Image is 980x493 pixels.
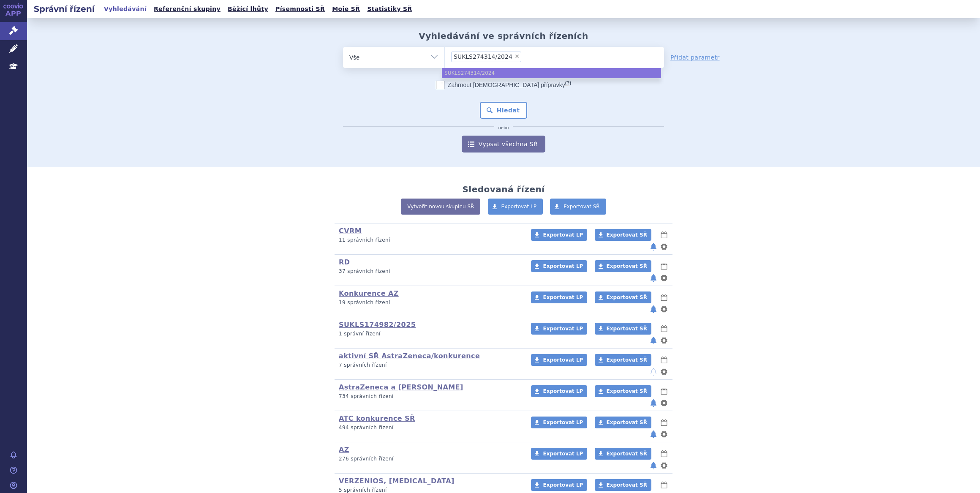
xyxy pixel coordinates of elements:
[494,125,513,131] i: nebo
[660,449,668,459] button: lhůty
[660,367,668,377] button: nastavení
[531,479,587,491] a: Exportovat LP
[595,291,651,303] a: Exportovat SŘ
[365,3,414,15] a: Statistiky SŘ
[660,355,668,365] button: lhůty
[501,204,537,210] span: Exportovat LP
[339,393,520,400] p: 734 správních řízení
[607,263,647,269] span: Exportovat SŘ
[649,335,658,346] button: notifikace
[339,321,416,329] a: SUKLS174982/2025
[543,326,583,332] span: Exportovat LP
[531,385,587,397] a: Exportovat LP
[524,51,528,62] input: SUKLS274314/2024
[543,357,583,363] span: Exportovat LP
[607,357,647,363] span: Exportovat SŘ
[543,232,583,238] span: Exportovat LP
[339,352,480,360] a: aktivní SŘ AstraZeneca/konkurence
[339,268,520,275] p: 37 správních řízení
[660,398,668,408] button: nastavení
[480,102,528,119] button: Hledat
[660,480,668,490] button: lhůty
[660,429,668,439] button: nastavení
[531,323,587,335] a: Exportovat LP
[660,261,668,271] button: lhůty
[595,323,651,335] a: Exportovat SŘ
[101,3,149,15] a: Vyhledávání
[339,289,399,297] a: Konkurence AZ
[436,81,571,89] label: Zahrnout [DEMOGRAPHIC_DATA] přípravky
[595,417,651,428] a: Exportovat SŘ
[225,3,271,15] a: Běžící lhůty
[563,204,600,210] span: Exportovat SŘ
[543,451,583,457] span: Exportovat LP
[543,294,583,300] span: Exportovat LP
[660,335,668,346] button: nastavení
[607,451,647,457] span: Exportovat SŘ
[329,3,362,15] a: Moje SŘ
[401,199,480,215] a: Vytvořit novou skupinu SŘ
[660,304,668,314] button: nastavení
[607,388,647,394] span: Exportovat SŘ
[339,258,350,266] a: RD
[660,324,668,334] button: lhůty
[595,354,651,366] a: Exportovat SŘ
[595,385,651,397] a: Exportovat SŘ
[595,229,651,241] a: Exportovat SŘ
[543,419,583,425] span: Exportovat LP
[514,54,520,59] span: ×
[531,448,587,460] a: Exportovat LP
[27,3,101,15] h2: Správní řízení
[531,417,587,428] a: Exportovat LP
[543,482,583,488] span: Exportovat LP
[454,54,512,60] span: SUKLS274314/2024
[660,242,668,252] button: nastavení
[649,429,658,439] button: notifikace
[660,417,668,428] button: lhůty
[151,3,223,15] a: Referenční skupiny
[607,232,647,238] span: Exportovat SŘ
[660,273,668,283] button: nastavení
[607,294,647,300] span: Exportovat SŘ
[339,477,455,485] a: VERZENIOS, [MEDICAL_DATA]
[488,199,543,215] a: Exportovat LP
[607,326,647,332] span: Exportovat SŘ
[339,383,463,391] a: AstraZeneca a [PERSON_NAME]
[607,482,647,488] span: Exportovat SŘ
[660,292,668,302] button: lhůty
[339,362,520,369] p: 7 správních řízení
[339,414,415,422] a: ATC konkurence SŘ
[649,460,658,471] button: notifikace
[339,227,362,235] a: CVRM
[273,3,327,15] a: Písemnosti SŘ
[462,136,545,153] a: Vypsat všechna SŘ
[660,460,668,471] button: nastavení
[339,446,349,454] a: AZ
[595,479,651,491] a: Exportovat SŘ
[339,237,520,244] p: 11 správních řízení
[649,242,658,252] button: notifikace
[339,330,520,338] p: 1 správní řízení
[339,455,520,463] p: 276 správních řízení
[649,273,658,283] button: notifikace
[531,354,587,366] a: Exportovat LP
[595,260,651,272] a: Exportovat SŘ
[607,419,647,425] span: Exportovat SŘ
[531,291,587,303] a: Exportovat LP
[660,386,668,396] button: lhůty
[649,367,658,377] button: notifikace
[339,424,520,431] p: 494 správních řízení
[462,184,544,194] h2: Sledovaná řízení
[595,448,651,460] a: Exportovat SŘ
[531,229,587,241] a: Exportovat LP
[670,53,720,62] a: Přidat parametr
[543,388,583,394] span: Exportovat LP
[565,80,571,86] abbr: (?)
[339,299,520,306] p: 19 správních řízení
[660,230,668,240] button: lhůty
[531,260,587,272] a: Exportovat LP
[649,304,658,314] button: notifikace
[543,263,583,269] span: Exportovat LP
[419,31,588,41] h2: Vyhledávání ve správních řízeních
[649,398,658,408] button: notifikace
